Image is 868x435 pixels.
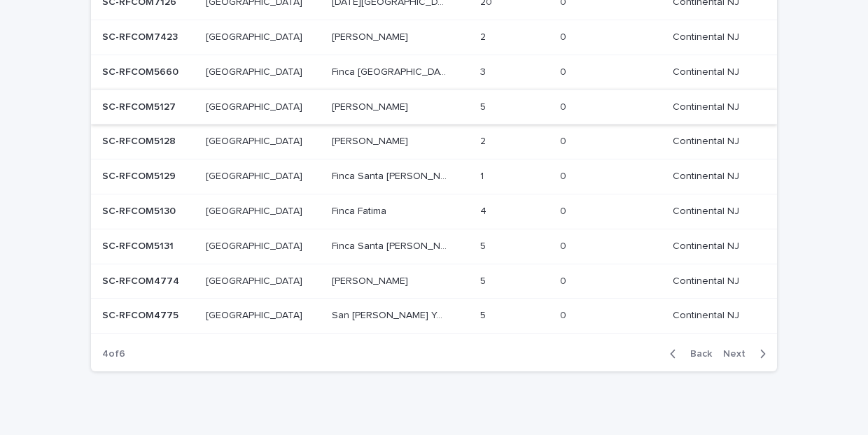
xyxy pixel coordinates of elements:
p: SC-RFCOM7423 [102,29,181,43]
p: [GEOGRAPHIC_DATA] [206,29,305,43]
p: Continental NJ [673,99,742,113]
p: [PERSON_NAME] [332,273,411,287]
p: San [PERSON_NAME] Yosotatu [332,307,451,322]
tr: SC-RFCOM5131SC-RFCOM5131 [GEOGRAPHIC_DATA][GEOGRAPHIC_DATA] Finca Santa [PERSON_NAME] EspecialFin... [91,229,777,264]
p: 5 [480,307,489,322]
p: SC-RFCOM4775 [102,307,181,322]
p: [GEOGRAPHIC_DATA] [206,99,305,113]
p: SC-RFCOM5130 [102,203,178,217]
p: 0 [560,203,569,217]
p: SC-RFCOM5129 [102,168,178,183]
p: 2 [480,29,489,43]
p: [PERSON_NAME] [332,99,411,113]
p: 0 [560,238,569,252]
p: SC-RFCOM4774 [102,273,182,287]
p: 0 [560,99,569,113]
p: [GEOGRAPHIC_DATA] [206,203,305,217]
p: [GEOGRAPHIC_DATA] [206,168,305,183]
p: Continental NJ [673,203,742,217]
p: Finca [GEOGRAPHIC_DATA][PERSON_NAME] 3A [332,64,451,78]
p: Continental NJ [673,307,742,322]
tr: SC-RFCOM5130SC-RFCOM5130 [GEOGRAPHIC_DATA][GEOGRAPHIC_DATA] Finca FatimaFinca Fatima 44 00 Contin... [91,194,777,229]
p: SC-RFCOM5660 [102,64,181,78]
p: SC-RFCOM5127 [102,99,178,113]
p: Continental NJ [673,273,742,287]
span: Next [723,349,754,359]
tr: SC-RFCOM5127SC-RFCOM5127 [GEOGRAPHIC_DATA][GEOGRAPHIC_DATA] [PERSON_NAME][PERSON_NAME] 55 00 Cont... [91,90,777,124]
p: 4 [480,203,489,217]
tr: SC-RFCOM5660SC-RFCOM5660 [GEOGRAPHIC_DATA][GEOGRAPHIC_DATA] Finca [GEOGRAPHIC_DATA][PERSON_NAME] ... [91,55,777,90]
p: Continental NJ [673,64,742,78]
p: 0 [560,273,569,287]
button: Back [659,348,717,360]
p: SC-RFCOM5128 [102,133,178,148]
tr: SC-RFCOM4774SC-RFCOM4774 [GEOGRAPHIC_DATA][GEOGRAPHIC_DATA] [PERSON_NAME][PERSON_NAME] 55 00 Cont... [91,264,777,299]
p: Continental NJ [673,238,742,252]
p: Continental NJ [673,133,742,148]
p: 5 [480,99,489,113]
tr: SC-RFCOM4775SC-RFCOM4775 [GEOGRAPHIC_DATA][GEOGRAPHIC_DATA] San [PERSON_NAME] YosotatuSan [PERSON... [91,299,777,334]
p: 3 [480,64,489,78]
p: 1 [480,168,486,183]
p: 5 [480,273,489,287]
p: 0 [560,133,569,148]
tr: SC-RFCOM5129SC-RFCOM5129 [GEOGRAPHIC_DATA][GEOGRAPHIC_DATA] Finca Santa [PERSON_NAME]Finca Santa ... [91,159,777,194]
p: 0 [560,64,569,78]
p: [GEOGRAPHIC_DATA] [206,133,305,148]
p: Continental NJ [673,168,742,183]
p: [GEOGRAPHIC_DATA] [206,238,305,252]
p: 5 [480,238,489,252]
p: SC-RFCOM5131 [102,238,176,252]
p: Finca Santa [PERSON_NAME] Especial [332,238,451,252]
p: [PERSON_NAME] [332,133,411,148]
p: 0 [560,168,569,183]
p: 0 [560,29,569,43]
p: [GEOGRAPHIC_DATA] [206,64,305,78]
p: [PERSON_NAME] [332,29,411,43]
span: Back [682,349,712,359]
button: Next [717,348,777,360]
p: Continental NJ [673,29,742,43]
tr: SC-RFCOM5128SC-RFCOM5128 [GEOGRAPHIC_DATA][GEOGRAPHIC_DATA] [PERSON_NAME][PERSON_NAME] 22 00 Cont... [91,124,777,159]
p: [GEOGRAPHIC_DATA] [206,307,305,322]
p: 0 [560,307,569,322]
tr: SC-RFCOM7423SC-RFCOM7423 [GEOGRAPHIC_DATA][GEOGRAPHIC_DATA] [PERSON_NAME][PERSON_NAME] 22 00 Cont... [91,20,777,55]
p: 2 [480,133,489,148]
p: Finca Santa [PERSON_NAME] [332,168,451,183]
p: Finca Fatima [332,203,389,217]
p: 4 of 6 [91,337,136,371]
p: [GEOGRAPHIC_DATA] [206,273,305,287]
